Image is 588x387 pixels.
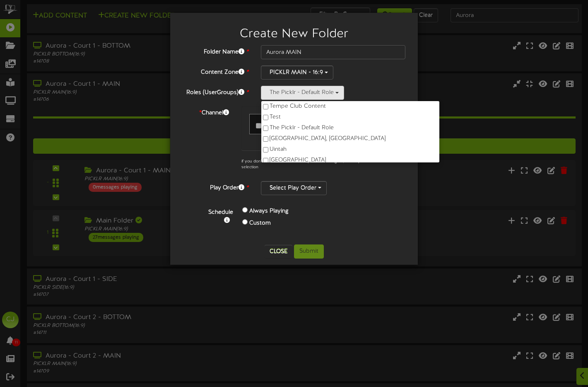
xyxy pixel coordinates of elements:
[261,45,405,59] input: Folder Name
[249,219,271,227] label: Custom
[261,155,439,166] label: [GEOGRAPHIC_DATA]
[208,209,233,215] b: Schedule
[261,181,327,195] button: Select Play Order
[294,244,324,259] button: Submit
[261,101,440,163] ul: The Picklr - Default Role
[265,245,292,258] button: Close
[176,86,255,97] label: Roles (UserGroups)
[261,133,439,144] label: [GEOGRAPHIC_DATA], [GEOGRAPHIC_DATA]
[256,123,261,128] input: Aurora - Court 1 - MAIN
[261,112,439,123] label: Test
[261,65,333,80] button: PICKLR MAIN - 16:9
[261,144,439,155] label: Uintah
[176,65,255,77] label: Content Zone
[176,106,235,117] label: Channel
[241,159,405,171] p: if you don't see the content folder you are looking for, check your content zone selection
[261,86,344,100] button: The Picklr - Default Role
[261,101,439,112] label: Tempe Club Content
[183,27,405,41] h2: Create New Folder
[176,181,255,192] label: Play Order
[176,45,255,56] label: Folder Name
[249,207,289,215] label: Always Playing
[261,123,439,133] label: The Picklr - Default Role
